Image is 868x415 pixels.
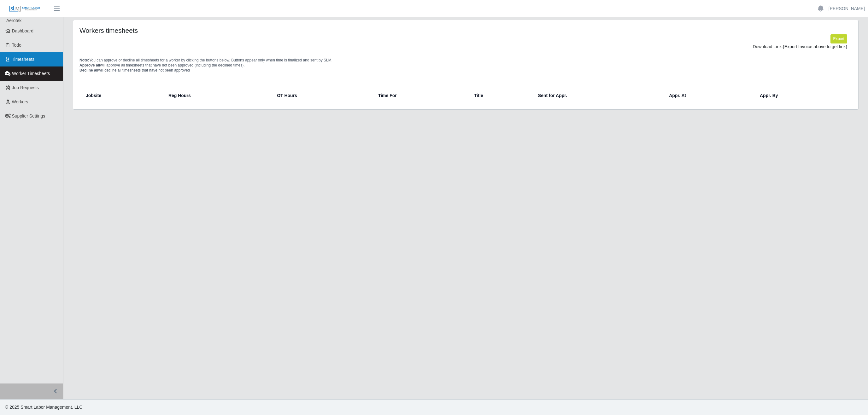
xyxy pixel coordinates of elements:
[6,18,21,23] span: Aerotek
[373,88,469,103] th: Time For
[12,85,39,90] span: Job Requests
[664,88,755,103] th: Appr. At
[12,28,34,33] span: Dashboard
[12,99,28,104] span: Workers
[272,88,373,103] th: OT Hours
[84,43,847,50] div: Download Link:
[469,88,533,103] th: Title
[829,5,865,12] a: [PERSON_NAME]
[79,58,89,62] span: Note:
[12,57,35,62] span: Timesheets
[79,63,100,67] span: Approve all
[533,88,664,103] th: Sent for Appr.
[9,5,40,12] img: SLM Logo
[79,68,98,72] span: Decline all
[5,405,82,410] span: © 2025 Smart Labor Management, LLC
[12,71,50,76] span: Worker Timesheets
[830,34,847,43] button: Export
[755,88,849,103] th: Appr. By
[12,43,21,48] span: Todo
[12,113,45,118] span: Supplier Settings
[79,26,396,34] h4: Workers timesheets
[79,58,852,73] p: You can approve or decline all timesheets for a worker by clicking the buttons below. Buttons app...
[163,88,272,103] th: Reg Hours
[82,88,163,103] th: Jobsite
[783,44,847,49] span: (Export Invoice above to get link)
